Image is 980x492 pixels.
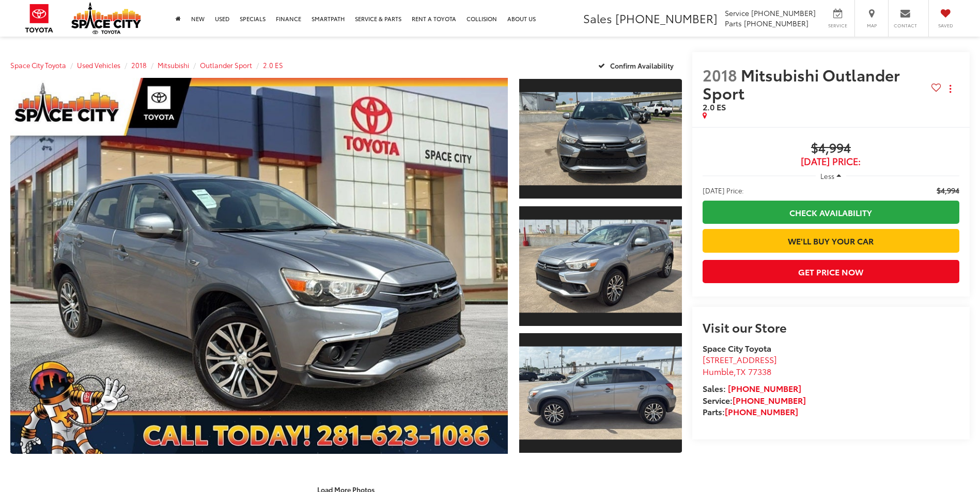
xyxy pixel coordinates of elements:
span: Contact [894,22,917,29]
a: Space City Toyota [10,60,66,70]
a: 2.0 ES [263,60,283,70]
span: Humble [703,365,734,377]
a: Expand Photo 2 [519,205,681,327]
h2: Visit our Store [703,320,959,334]
a: Expand Photo 3 [519,332,681,454]
strong: Space City Toyota [703,342,771,354]
a: [PHONE_NUMBER] [728,382,801,394]
a: Expand Photo 1 [519,78,681,200]
img: 2018 Mitsubishi Outlander Sport 2.0 ES [518,347,683,440]
span: Sales [583,10,612,26]
span: [STREET_ADDRESS] [703,353,777,365]
span: 77338 [748,365,771,377]
span: Map [860,22,883,29]
span: Service [826,22,849,29]
span: Confirm Availability [610,61,674,70]
button: Confirm Availability [593,56,682,74]
span: [DATE] Price: [703,156,959,167]
a: 2018 [131,60,147,70]
span: [PHONE_NUMBER] [744,18,808,28]
span: [PHONE_NUMBER] [751,8,816,18]
span: , [703,365,771,377]
span: TX [736,365,746,377]
a: [PHONE_NUMBER] [725,405,798,417]
span: 2.0 ES [703,101,726,112]
span: [PHONE_NUMBER] [615,10,718,26]
button: Get Price Now [703,260,959,283]
button: Actions [941,80,959,98]
a: Used Vehicles [77,60,120,70]
a: Mitsubishi [158,60,189,70]
span: [DATE] Price: [703,185,744,195]
span: Less [820,171,834,181]
span: 2018 [703,63,737,86]
img: 2018 Mitsubishi Outlander Sport 2.0 ES [518,219,683,313]
a: Outlander Sport [200,60,252,70]
span: $4,994 [937,185,959,195]
a: We'll Buy Your Car [703,229,959,252]
span: Service [725,8,749,18]
span: Parts [725,18,742,28]
span: $4,994 [703,141,959,156]
img: 2018 Mitsubishi Outlander Sport 2.0 ES [5,76,513,456]
a: Expand Photo 0 [10,78,508,454]
span: Saved [934,22,957,29]
img: 2018 Mitsubishi Outlander Sport 2.0 ES [518,92,683,186]
a: [STREET_ADDRESS] Humble,TX 77338 [703,353,777,377]
strong: Service: [703,394,806,406]
button: Less [816,167,847,185]
a: Check Availability [703,201,959,224]
strong: Parts: [703,405,798,417]
span: dropdown dots [950,85,951,93]
span: Sales: [703,382,726,394]
img: Space City Toyota [71,2,141,34]
span: Mitsubishi Outlander Sport [703,63,900,104]
a: [PHONE_NUMBER] [733,394,806,406]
